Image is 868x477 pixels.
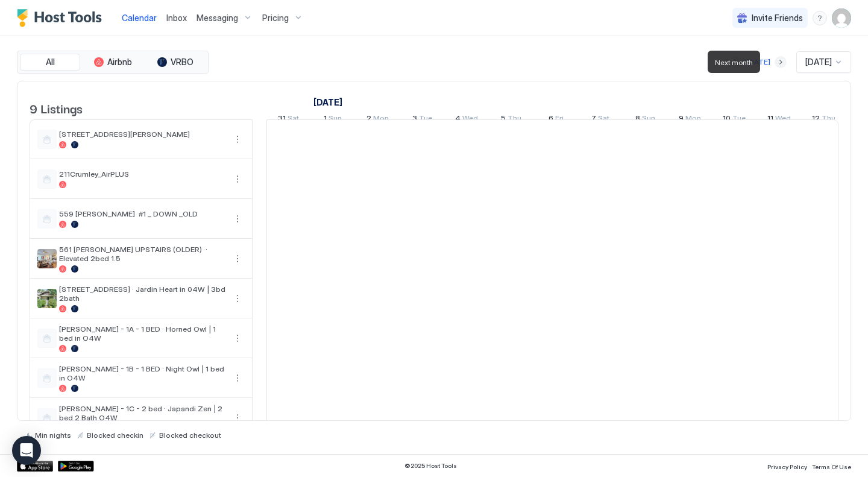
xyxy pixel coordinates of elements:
[373,113,389,126] span: Mon
[262,13,289,24] span: Pricing
[363,111,392,128] a: February 2, 2026
[455,113,461,126] span: 4
[59,404,225,422] span: [PERSON_NAME] - 1C - 2 bed · Japandi Zen | 2 bed 2 Bath O4W
[230,371,245,385] button: More options
[715,58,753,67] span: Next month
[122,11,157,24] a: Calendar
[813,11,827,25] div: menu
[775,56,787,68] button: Next month
[591,113,596,126] span: 7
[171,57,193,68] span: VRBO
[588,111,612,128] a: February 7, 2026
[145,54,206,71] button: VRBO
[46,57,55,68] span: All
[679,113,684,126] span: 9
[832,8,851,28] div: User profile
[59,245,225,263] span: 561 [PERSON_NAME] UPSTAIRS (OLDER) · Elevated 2bed 1.5
[764,111,794,128] a: February 11, 2026
[17,51,209,74] div: tab-group
[230,291,245,306] div: menu
[230,212,245,226] div: menu
[230,291,245,306] button: More options
[59,364,225,382] span: [PERSON_NAME] - 1B - 1 BED · Night Owl | 1 bed in O4W
[230,132,245,147] button: More options
[752,13,803,24] span: Invite Friends
[775,113,791,126] span: Wed
[324,113,327,126] span: 1
[230,132,245,147] div: menu
[20,54,80,71] button: All
[230,331,245,346] button: More options
[59,285,225,303] span: [STREET_ADDRESS] · Jardin Heart in 04W | 3bd 2bath
[230,172,245,186] div: menu
[812,460,851,472] a: Terms Of Use
[230,172,245,186] button: More options
[676,111,704,128] a: February 9, 2026
[37,249,57,268] div: listing image
[58,461,94,472] a: Google Play Store
[122,13,157,23] span: Calendar
[805,57,832,68] span: [DATE]
[767,113,773,126] span: 11
[767,463,807,470] span: Privacy Policy
[812,113,820,126] span: 12
[809,111,838,128] a: February 12, 2026
[642,113,655,126] span: Sun
[419,113,432,126] span: Tue
[230,331,245,346] div: menu
[59,209,225,218] span: 559 [PERSON_NAME] #1 _ DOWN _OLD
[230,251,245,266] button: More options
[83,54,143,71] button: Airbnb
[230,212,245,226] button: More options
[501,113,506,126] span: 5
[159,431,221,440] span: Blocked checkout
[321,111,345,128] a: February 1, 2026
[288,113,299,126] span: Sat
[732,113,746,126] span: Tue
[166,11,187,24] a: Inbox
[329,113,342,126] span: Sun
[59,130,225,139] span: [STREET_ADDRESS][PERSON_NAME]
[17,461,53,472] a: App Store
[230,371,245,385] div: menu
[452,111,481,128] a: February 4, 2026
[17,9,107,27] a: Host Tools Logo
[87,431,143,440] span: Blocked checkin
[37,289,57,308] div: listing image
[412,113,417,126] span: 3
[685,113,701,126] span: Mon
[59,324,225,343] span: [PERSON_NAME] - 1A - 1 BED · Horned Owl | 1 bed in O4W
[409,111,435,128] a: February 3, 2026
[310,93,345,111] a: February 1, 2026
[107,57,132,68] span: Airbnb
[812,463,851,470] span: Terms Of Use
[546,111,567,128] a: February 6, 2026
[720,111,749,128] a: February 10, 2026
[230,411,245,425] button: More options
[275,111,302,128] a: January 31, 2026
[598,113,609,126] span: Sat
[549,113,553,126] span: 6
[230,251,245,266] div: menu
[723,113,731,126] span: 10
[12,436,41,465] div: Open Intercom Messenger
[822,113,835,126] span: Thu
[35,431,71,440] span: Min nights
[197,13,238,24] span: Messaging
[767,460,807,472] a: Privacy Policy
[366,113,371,126] span: 2
[635,113,640,126] span: 8
[166,13,187,23] span: Inbox
[555,113,564,126] span: Fri
[404,462,457,470] span: © 2025 Host Tools
[278,113,286,126] span: 31
[498,111,524,128] a: February 5, 2026
[462,113,478,126] span: Wed
[30,99,83,117] span: 9 Listings
[59,169,225,178] span: 211Crumley_AirPLUS
[508,113,521,126] span: Thu
[632,111,658,128] a: February 8, 2026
